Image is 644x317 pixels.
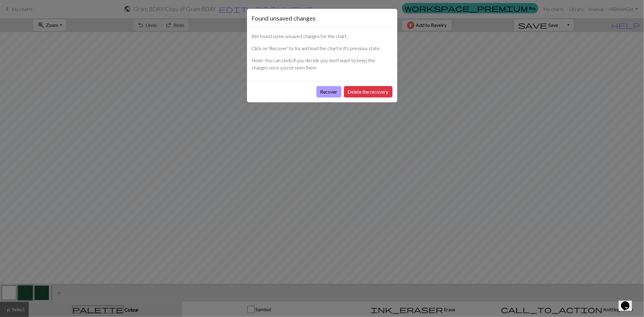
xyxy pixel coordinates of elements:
iframe: chat widget [619,293,638,311]
button: Recover [316,86,341,98]
p: We found some unsaved changes for this chart. [252,33,392,40]
h5: Found unsaved changes [252,14,316,23]
button: Delete the recovery [344,86,392,98]
p: Note: You can Undo if you decide you don't want to keep the changes once you've seen them [252,57,392,71]
p: Click on 'Recover' to try and load the chart in it's previous state. [252,45,392,52]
